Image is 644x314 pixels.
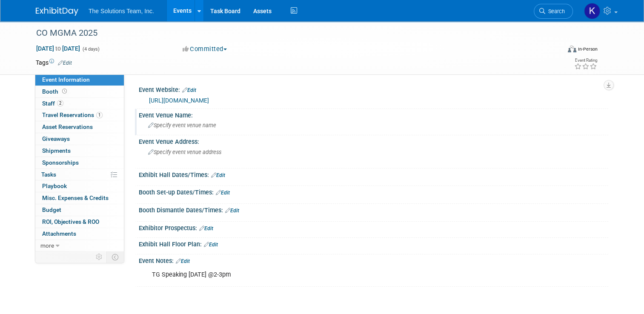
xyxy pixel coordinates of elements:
a: Edit [182,87,196,93]
div: Event Venue Name: [139,109,608,120]
div: Exhibit Hall Floor Plan: [139,238,608,249]
span: Sponsorships [42,159,79,166]
span: ROI, Objectives & ROO [42,218,99,225]
a: Edit [176,258,190,264]
span: Attachments [42,230,76,237]
a: Edit [216,190,230,196]
a: more [35,240,124,251]
span: 1 [96,112,103,118]
a: Playbook [35,180,124,192]
span: Booth not reserved yet [60,88,69,94]
span: Giveaways [42,135,70,142]
span: to [54,45,62,52]
a: Search [534,4,573,19]
span: Budget [42,206,61,213]
span: Shipments [42,147,71,154]
a: Edit [225,208,239,214]
div: Event Notes: [139,254,608,265]
div: CO MGMA 2025 [33,26,550,41]
img: Format-Inperson.png [568,46,576,52]
span: more [40,242,54,249]
a: Edit [204,242,218,248]
span: The Solutions Team, Inc. [89,8,154,14]
a: Edit [58,60,72,66]
span: Playbook [42,183,67,189]
span: Specify event venue name [148,122,216,128]
span: Booth [42,88,69,95]
div: TG Speaking [DATE] @2-3pm [146,266,517,283]
span: Staff [42,100,63,107]
span: Travel Reservations [42,111,103,118]
a: Shipments [35,145,124,157]
span: Asset Reservations [42,123,93,130]
a: Event Information [35,74,124,86]
td: Tags [36,58,72,67]
span: Search [545,8,565,14]
a: Tasks [35,169,124,180]
span: Misc. Expenses & Credits [42,194,109,201]
div: Event Rating [574,58,597,63]
a: ROI, Objectives & ROO [35,216,124,228]
div: Event Venue Address: [139,135,608,146]
a: Asset Reservations [35,121,124,133]
a: Giveaways [35,133,124,145]
span: [DATE] [DATE] [36,45,80,52]
td: Personalize Event Tab Strip [92,251,107,263]
a: [URL][DOMAIN_NAME] [149,97,209,104]
div: Event Format [515,44,598,57]
a: Edit [211,172,225,178]
button: Committed [180,45,230,54]
div: In-Person [578,46,598,52]
span: Specify event venue address [148,149,221,155]
div: Booth Dismantle Dates/Times: [139,204,608,215]
img: Kaelon Harris [584,3,600,19]
div: Exhibitor Prospectus: [139,222,608,233]
a: Budget [35,204,124,216]
a: Sponsorships [35,157,124,168]
span: Tasks [41,171,56,178]
a: Edit [199,226,213,231]
span: Event Information [42,76,90,83]
div: Event Website: [139,83,608,94]
div: Booth Set-up Dates/Times: [139,186,608,197]
td: Toggle Event Tabs [107,251,124,263]
span: 2 [57,100,63,106]
a: Staff2 [35,98,124,109]
a: Travel Reservations1 [35,109,124,121]
span: (4 days) [82,46,100,52]
a: Booth [35,86,124,97]
a: Misc. Expenses & Credits [35,192,124,204]
img: ExhibitDay [36,7,78,16]
div: Exhibit Hall Dates/Times: [139,168,608,180]
a: Attachments [35,228,124,240]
